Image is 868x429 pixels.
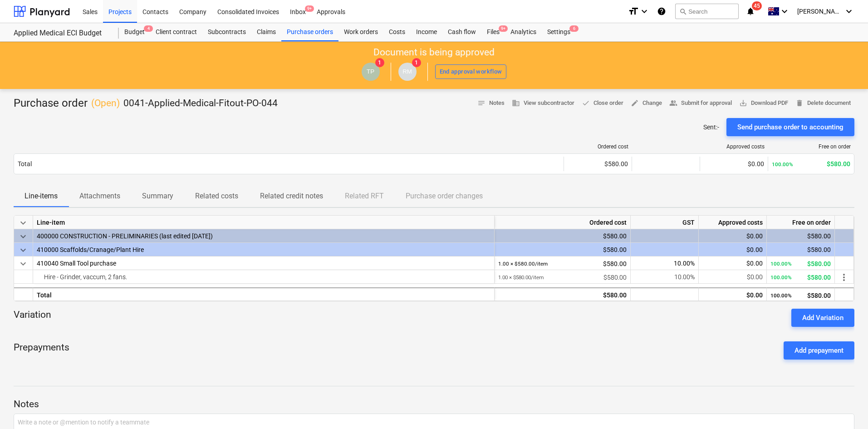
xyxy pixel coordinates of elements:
p: Related credit notes [260,191,323,202]
div: 10.00% [631,270,699,284]
div: $580.00 [498,256,627,271]
p: Variation [14,309,51,327]
span: 6 [569,25,579,32]
div: GST [631,216,699,229]
span: Delete document [795,98,851,108]
button: Notes [474,96,508,110]
button: Send purchase order to accounting [726,118,854,136]
span: save_alt [739,99,747,107]
button: Search [675,4,739,19]
div: Approved costs [704,143,765,150]
div: $580.00 [770,270,831,284]
div: Free on order [767,216,835,229]
div: Line-item [33,216,495,229]
p: 0041-Applied-Medical-Fitout-PO-044 [123,97,278,110]
div: Settings [542,23,576,41]
a: Files9+ [481,23,505,41]
div: 400000 CONSTRUCTION - PRELIMINARIES (last edited 12 May 2025) [37,229,490,242]
div: $0.00 [704,160,764,168]
iframe: Chat Widget [823,385,868,429]
span: 45 [752,1,762,10]
a: Analytics [505,23,542,41]
span: 4 [144,25,153,32]
div: $580.00 [770,229,831,243]
a: Budget4 [119,23,150,41]
button: End approval workflow [435,64,507,79]
i: keyboard_arrow_down [843,6,854,17]
button: Change [627,96,666,110]
p: ( Open ) [91,97,120,110]
div: Purchase order [14,96,278,111]
button: Add Variation [791,309,854,327]
div: Work orders [338,23,383,41]
div: $0.00 [702,229,763,243]
div: Applied Medical ECI Budget [14,29,108,38]
p: Prepayments [14,341,69,360]
p: Document is being approved [373,46,495,59]
a: Income [411,23,442,41]
div: $0.00 [702,270,763,284]
div: Total [33,287,495,301]
div: $580.00 [770,243,831,256]
div: $580.00 [498,288,627,302]
div: Total [18,160,32,168]
p: Line-items [25,191,58,202]
small: 1.00 × $580.00 / item [498,261,548,267]
div: $580.00 [498,243,627,256]
div: $580.00 [498,229,627,243]
i: keyboard_arrow_down [779,6,790,17]
span: keyboard_arrow_down [18,231,29,242]
div: End approval workflow [440,67,502,77]
div: $580.00 [770,288,831,302]
a: Cash flow [442,23,481,41]
span: business [512,99,520,107]
span: View subcontractor [512,98,574,108]
div: $0.00 [702,256,763,270]
span: more_vert [839,272,849,283]
div: Costs [383,23,411,41]
div: Rowan MacDonald [398,63,417,81]
span: delete [795,99,804,107]
button: Download PDF [736,96,792,110]
span: done [582,99,590,107]
div: Files [481,23,505,41]
button: Close order [578,96,627,110]
span: 410040 Small Tool purchase [37,260,116,267]
span: keyboard_arrow_down [18,258,29,269]
button: Delete document [792,96,854,110]
a: Client contract [150,23,202,41]
div: Free on order [772,143,851,150]
p: Attachments [79,191,120,202]
span: keyboard_arrow_down [18,217,29,228]
small: 1.00 × $580.00 / item [498,274,544,281]
span: 9+ [305,5,314,12]
a: Settings6 [542,23,576,41]
div: Purchase orders [281,23,338,41]
div: Ordered cost [495,216,631,229]
div: Ordered cost [568,143,628,150]
span: Change [631,98,662,108]
a: Claims [251,23,281,41]
div: Budget [119,23,150,41]
span: Submit for approval [669,98,732,108]
span: edit [631,99,639,107]
div: Approved costs [699,216,767,229]
span: Close order [582,98,623,108]
span: 1 [375,58,384,67]
span: search [679,8,687,15]
span: notes [477,99,485,107]
span: people_alt [669,99,677,107]
span: Download PDF [739,98,788,108]
div: $580.00 [770,256,831,271]
span: 9+ [499,25,508,32]
i: Knowledge base [657,6,666,17]
span: Notes [477,98,505,108]
span: [PERSON_NAME] [797,8,843,15]
div: 410000 Scaffolds/Cranage/Plant Hire [37,243,490,256]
